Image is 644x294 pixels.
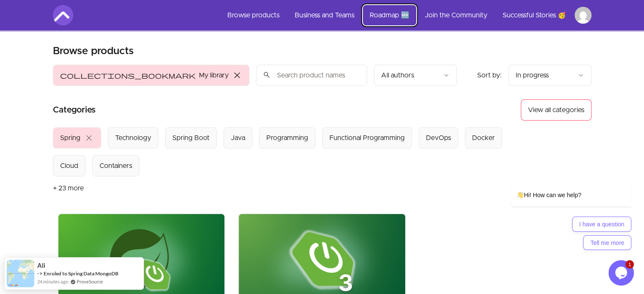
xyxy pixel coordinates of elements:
[115,133,151,143] div: Technology
[53,65,249,86] button: Filter by My library
[608,260,636,286] iframe: chat widget
[472,133,495,143] div: Docker
[509,65,591,86] button: Product sort options
[60,133,80,143] div: Spring
[477,72,502,79] span: Sort by:
[53,44,134,58] h1: Browse products
[53,5,73,25] img: Amigoscode logo
[60,161,78,171] div: Cloud
[575,7,591,24] img: Profile image for Francis Chilopa
[84,133,94,143] span: close
[172,133,210,143] div: Spring Boot
[37,262,45,269] span: ali
[263,69,271,81] span: search
[426,133,451,143] div: DevOps
[77,278,103,285] a: ProveSource
[221,5,591,25] nav: Main
[374,65,457,86] button: Filter by author
[288,5,361,25] a: Business and Teams
[363,5,416,25] a: Roadmap 🆕
[329,133,405,143] div: Functional Programming
[232,70,242,80] span: close
[53,176,84,200] button: + 23 more
[496,5,573,25] a: Successful Stories 🥳
[521,99,591,121] button: View all categories
[60,70,196,80] span: collections_bookmark
[53,99,96,121] h2: Categories
[44,270,119,277] a: Enroled to Spring Data MongoDB
[221,5,286,25] a: Browse products
[266,133,308,143] div: Programming
[7,260,34,287] img: provesource social proof notification image
[256,65,367,86] input: Search product names
[37,270,43,277] span: ->
[231,133,245,143] div: Java
[483,107,636,256] iframe: chat widget
[100,161,132,171] div: Containers
[37,278,68,286] span: 24 minutes ago
[418,5,494,25] a: Join the Community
